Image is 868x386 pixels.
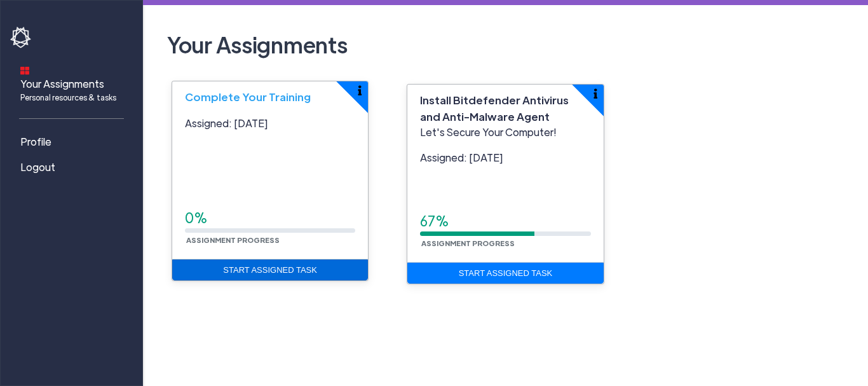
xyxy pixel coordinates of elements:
[420,93,569,123] span: Install Bitdefender Antivirus and Anti-Malware Agent
[185,208,355,228] div: 0%
[162,25,849,64] h2: Your Assignments
[20,66,29,75] img: dashboard-icon.svg
[358,85,362,95] img: info-icon.svg
[10,129,137,155] a: Profile
[407,263,603,284] a: Start Assigned Task
[20,160,55,175] span: Logout
[20,92,116,103] span: Personal resources & tasks
[185,116,355,131] p: Assigned: [DATE]
[185,90,311,104] span: Complete Your Training
[10,58,137,108] a: Your AssignmentsPersonal resources & tasks
[185,235,281,244] small: Assignment Progress
[420,150,590,165] p: Assigned: [DATE]
[804,325,868,386] iframe: Chat Widget
[10,155,137,180] a: Logout
[420,238,516,247] small: Assignment Progress
[420,125,590,140] p: Let's Secure Your Computer!
[20,134,51,149] span: Profile
[20,76,116,103] span: Your Assignments
[593,88,597,99] img: info-icon.svg
[10,27,33,48] img: havoc-shield-logo-white.png
[420,211,590,231] div: 67%
[172,259,368,281] a: Start Assigned Task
